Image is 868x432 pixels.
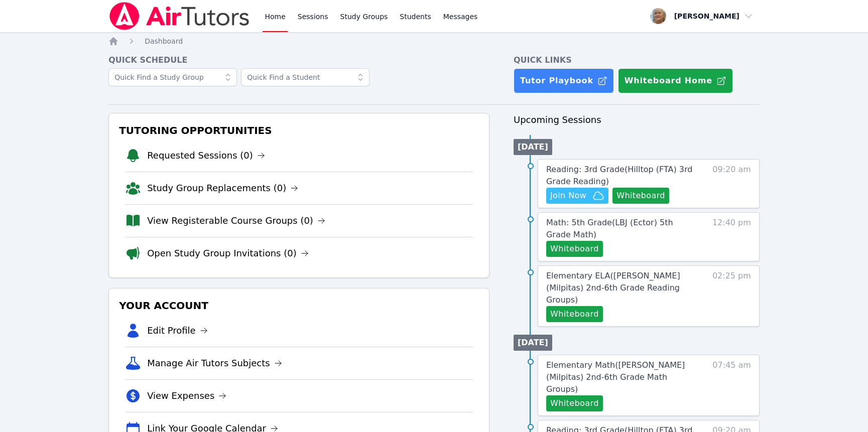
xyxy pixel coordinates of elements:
[546,271,680,305] span: Elementary ELA ( [PERSON_NAME] (Milpitas) 2nd-6th Grade Reading Groups )
[108,36,760,46] nav: Breadcrumb
[514,54,760,66] h4: Quick Links
[612,188,669,204] button: Whiteboard
[712,270,751,322] span: 02:25 pm
[147,324,208,338] a: Edit Profile
[117,121,481,139] h3: Tutoring Opportunities
[147,214,325,228] a: View Registerable Course Groups (0)
[618,68,733,93] button: Whiteboard Home
[550,190,586,202] span: Join Now
[546,360,685,394] span: Elementary Math ( [PERSON_NAME] (Milpitas) 2nd-6th Grade Math Groups )
[108,68,237,86] input: Quick Find a Study Group
[117,297,481,315] h3: Your Account
[546,217,700,241] a: Math: 5th Grade(LBJ (Ector) 5th Grade Math)
[712,359,751,411] span: 07:45 am
[147,246,309,260] a: Open Study Group Invitations (0)
[514,68,614,93] a: Tutor Playbook
[108,2,251,30] img: Air Tutors
[546,188,608,204] button: Join Now
[145,36,183,46] a: Dashboard
[546,306,603,322] button: Whiteboard
[546,241,603,257] button: Whiteboard
[108,54,489,66] h4: Quick Schedule
[145,37,183,45] span: Dashboard
[546,218,673,239] span: Math: 5th Grade ( LBJ (Ector) 5th Grade Math )
[546,270,700,306] a: Elementary ELA([PERSON_NAME] (Milpitas) 2nd-6th Grade Reading Groups)
[147,389,226,403] a: View Expenses
[712,164,751,204] span: 09:20 am
[712,217,751,257] span: 12:40 pm
[514,139,552,155] li: [DATE]
[546,395,603,411] button: Whiteboard
[546,164,700,188] a: Reading: 3rd Grade(Hilltop (FTA) 3rd Grade Reading)
[147,181,298,195] a: Study Group Replacements (0)
[147,356,282,370] a: Manage Air Tutors Subjects
[443,12,478,22] span: Messages
[514,335,552,351] li: [DATE]
[147,149,265,163] a: Requested Sessions (0)
[241,68,369,86] input: Quick Find a Student
[514,113,760,127] h3: Upcoming Sessions
[546,359,700,395] a: Elementary Math([PERSON_NAME] (Milpitas) 2nd-6th Grade Math Groups)
[546,165,692,186] span: Reading: 3rd Grade ( Hilltop (FTA) 3rd Grade Reading )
